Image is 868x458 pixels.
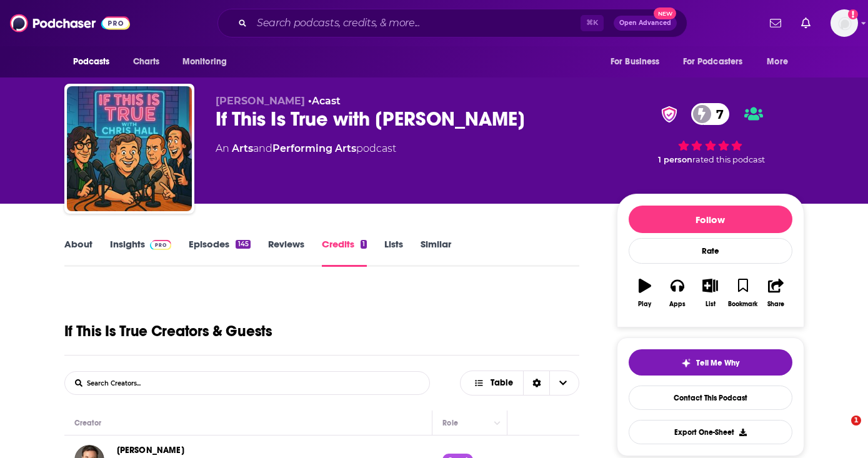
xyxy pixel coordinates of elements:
a: Similar [421,238,451,267]
a: Show notifications dropdown [796,12,816,34]
button: Choose View [460,371,580,396]
div: Play [638,301,651,308]
span: rated this podcast [692,155,765,164]
button: tell me why sparkleTell Me Why [629,349,792,376]
a: Show notifications dropdown [765,12,786,34]
button: Export One-Sheet [629,420,792,444]
button: Apps [661,271,694,316]
span: Table [491,379,513,387]
a: Performing Arts [272,142,356,154]
button: Share [759,271,792,316]
button: Column Actions [489,416,504,431]
button: List [694,271,726,316]
a: InsightsPodchaser Pro [110,238,172,267]
a: Lists [384,238,403,267]
button: Show profile menu [831,9,858,37]
span: Open Advanced [619,20,671,26]
span: 1 person [658,155,692,164]
span: For Business [611,53,660,71]
span: Logged in as anaresonate [831,9,858,37]
a: Contact This Podcast [629,386,792,410]
div: Bookmark [728,301,757,308]
span: Tell Me Why [696,358,739,368]
a: Charts [125,50,167,74]
span: [PERSON_NAME] [216,95,305,107]
a: Credits1 [322,238,367,267]
div: verified Badge7 1 personrated this podcast [617,95,804,172]
a: About [64,238,92,267]
img: tell me why sparkle [681,358,691,368]
span: 1 [851,416,861,426]
button: open menu [174,50,243,74]
a: Reviews [268,238,304,267]
div: Share [767,301,784,308]
span: and [253,142,272,154]
h1: If This Is True Creators & Guests [64,322,272,341]
span: • [308,95,341,107]
div: List [706,301,716,308]
a: Episodes145 [189,238,250,267]
span: ⌘ K [581,15,604,31]
a: Acast [312,95,341,107]
a: Arts [232,142,253,154]
div: 1 [361,240,367,249]
img: Podchaser - Follow, Share and Rate Podcasts [10,11,130,35]
img: User Profile [831,9,858,37]
span: New [654,7,676,19]
img: Podchaser Pro [150,240,172,250]
div: Rate [629,238,792,264]
span: 7 [704,103,730,125]
a: 7 [691,103,730,125]
span: More [767,53,788,71]
a: [PERSON_NAME] [117,445,184,456]
div: Sort Direction [523,371,549,395]
div: Search podcasts, credits, & more... [217,9,687,37]
img: If This Is True with Chris Hall [67,86,192,211]
button: Play [629,271,661,316]
span: Monitoring [182,53,227,71]
div: Role [442,416,460,431]
button: open menu [602,50,676,74]
div: Apps [669,301,686,308]
iframe: Intercom live chat [826,416,856,446]
button: Open AdvancedNew [614,16,677,31]
button: open menu [758,50,804,74]
input: Search podcasts, credits, & more... [252,13,581,33]
button: Bookmark [727,271,759,316]
span: Podcasts [73,53,110,71]
div: An podcast [216,141,396,156]
span: For Podcasters [683,53,743,71]
img: verified Badge [657,106,681,122]
button: Follow [629,206,792,233]
button: open menu [675,50,761,74]
svg: Add a profile image [848,9,858,19]
button: open menu [64,50,126,74]
span: Charts [133,53,160,71]
div: 145 [236,240,250,249]
div: Creator [74,416,102,431]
